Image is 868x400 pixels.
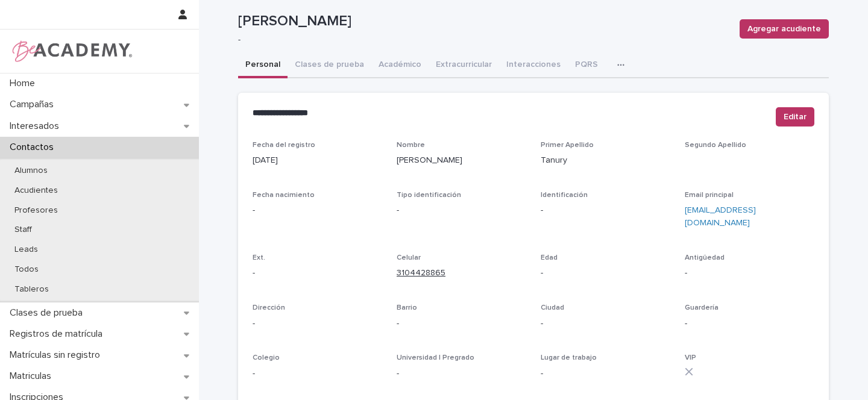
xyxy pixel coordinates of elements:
[740,19,829,39] button: Agregar acudiente
[397,254,421,261] span: Celular
[5,166,57,176] p: Alumnos
[541,317,670,330] p: -
[371,53,429,78] button: Académico
[253,142,315,149] span: Fecha del registro
[253,317,382,330] p: -
[5,284,58,295] p: Tableros
[397,269,445,277] a: 3104428865
[10,39,133,63] img: WPrjXfSUmiLcdUfaYY4Q
[685,354,696,361] span: VIP
[253,254,265,261] span: Ext.
[5,205,68,216] p: Profesores
[5,245,48,255] p: Leads
[685,267,814,280] p: -
[5,264,48,275] p: Todos
[541,204,670,217] p: -
[397,192,461,199] span: Tipo identificación
[499,53,568,78] button: Interacciones
[685,254,725,261] span: Antigüedad
[238,35,725,45] p: -
[5,186,68,196] p: Acudientes
[5,370,61,382] p: Matriculas
[253,367,382,380] p: -
[541,154,670,167] p: Tanury
[541,254,558,261] span: Edad
[5,328,112,340] p: Registros de matrícula
[238,53,288,78] button: Personal
[685,304,719,311] span: Guardería
[776,107,814,127] button: Editar
[541,304,564,311] span: Ciudad
[541,354,597,361] span: Lugar de trabajo
[253,154,382,167] p: [DATE]
[685,142,746,149] span: Segundo Apellido
[253,304,285,311] span: Dirección
[253,192,315,199] span: Fecha nacimiento
[784,111,807,123] span: Editar
[5,99,63,110] p: Campañas
[5,142,63,153] p: Contactos
[541,267,670,280] p: -
[685,192,734,199] span: Email principal
[253,267,382,280] p: -
[397,354,474,361] span: Universidad | Pregrado
[397,317,526,330] p: -
[685,206,756,227] a: [EMAIL_ADDRESS][DOMAIN_NAME]
[253,354,280,361] span: Colegio
[5,307,92,319] p: Clases de prueba
[5,349,110,361] p: Matrículas sin registro
[288,53,371,78] button: Clases de prueba
[397,204,526,217] p: -
[5,78,45,89] p: Home
[5,225,42,235] p: Staff
[541,367,670,380] p: -
[568,53,605,78] button: PQRS
[541,142,594,149] span: Primer Apellido
[429,53,499,78] button: Extracurricular
[5,120,69,132] p: Interesados
[397,142,425,149] span: Nombre
[253,204,382,217] p: -
[397,304,417,311] span: Barrio
[238,13,730,30] p: [PERSON_NAME]
[747,23,821,35] span: Agregar acudiente
[397,367,526,380] p: -
[397,154,526,167] p: [PERSON_NAME]
[541,192,588,199] span: Identificación
[685,317,814,330] p: -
